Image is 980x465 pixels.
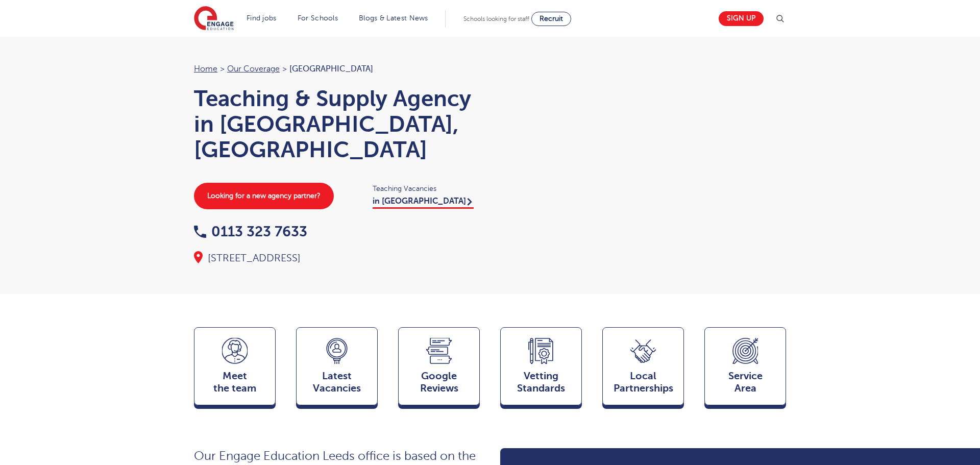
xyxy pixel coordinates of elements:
a: Meetthe team [194,327,276,410]
span: Teaching Vacancies [373,183,480,194]
span: Meet the team [200,370,270,395]
span: > [282,64,287,74]
a: 0113 323 7633 [194,224,307,239]
span: Vetting Standards [506,370,576,395]
a: For Schools [298,14,338,22]
span: Recruit [540,15,563,22]
span: > [220,64,225,74]
a: Home [194,64,217,74]
a: VettingStandards [500,327,582,410]
div: [STREET_ADDRESS] [194,251,480,265]
a: in [GEOGRAPHIC_DATA] [373,197,474,209]
a: Find jobs [247,14,277,22]
span: Service Area [710,370,780,395]
nav: breadcrumb [194,62,480,76]
a: Looking for a new agency partner? [194,183,334,209]
h1: Teaching & Supply Agency in [GEOGRAPHIC_DATA], [GEOGRAPHIC_DATA] [194,86,480,162]
a: Sign up [719,11,764,26]
span: Google Reviews [404,370,474,395]
span: [GEOGRAPHIC_DATA] [289,64,373,74]
a: LatestVacancies [296,327,378,410]
a: GoogleReviews [398,327,480,410]
span: Latest Vacancies [302,370,372,395]
a: Our coverage [227,64,280,74]
img: Engage Education [194,6,234,32]
span: Local Partnerships [608,370,678,395]
a: Local Partnerships [602,327,684,410]
span: Schools looking for staff [463,15,529,22]
a: Recruit [531,12,571,26]
a: ServiceArea [704,327,786,410]
a: Blogs & Latest News [359,14,428,22]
